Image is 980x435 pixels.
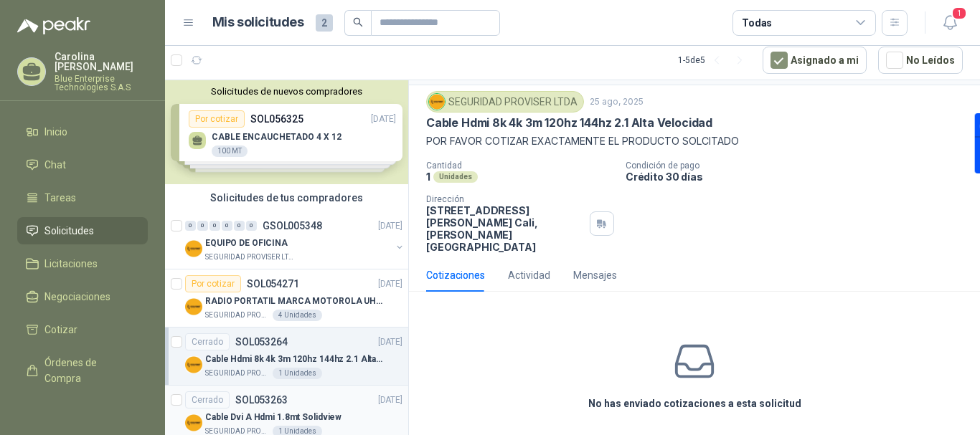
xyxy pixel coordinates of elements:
[426,204,584,253] p: [STREET_ADDRESS][PERSON_NAME] Cali , [PERSON_NAME][GEOGRAPHIC_DATA]
[17,316,148,343] a: Cotizar
[878,47,963,74] button: No Leídos
[17,398,148,425] a: Remisiones
[246,221,257,231] div: 0
[185,240,202,257] img: Company Logo
[353,17,363,27] span: search
[247,279,299,289] p: SOL054271
[426,161,614,171] p: Cantidad
[185,275,241,292] div: Por cotizar
[185,414,202,431] img: Company Logo
[426,171,430,183] p: 1
[205,411,341,424] p: Cable Dvi A Hdmi 1.8mt Solidview
[44,124,67,140] span: Inicio
[185,221,196,231] div: 0
[378,335,402,349] p: [DATE]
[17,17,90,34] img: Logo peakr
[44,190,76,206] span: Tareas
[937,10,963,36] button: 1
[508,267,550,283] div: Actividad
[205,295,384,308] p: RADIO PORTATIL MARCA MOTOROLA UHF SIN PANTALLA CON GPS, INCLUYE: ANTENA, BATERIA, CLIP Y CARGADOR
[378,219,402,233] p: [DATE]
[44,289,110,305] span: Negociaciones
[165,184,408,211] div: Solicitudes de tus compradores
[590,95,644,109] p: 25 ago, 2025
[742,15,772,31] div: Todas
[426,115,712,130] p: Cable Hdmi 8k 4k 3m 120hz 144hz 2.1 Alta Velocidad
[273,368,322,379] div: 1 Unidades
[185,298,202,315] img: Company Logo
[17,151,148,178] a: Chat
[17,118,148,145] a: Inicio
[185,356,202,373] img: Company Logo
[263,221,322,231] p: GSOL005348
[44,223,94,239] span: Solicitudes
[426,267,485,283] div: Cotizaciones
[205,310,270,321] p: SEGURIDAD PROVISER LTDA
[55,75,148,92] p: Blue Enterprise Technologies S.A.S
[205,236,288,250] p: EQUIPO DE OFICINA
[212,12,304,33] h1: Mis solicitudes
[44,355,134,386] span: Órdenes de Compra
[17,184,148,211] a: Tareas
[235,395,288,405] p: SOL053263
[316,14,333,32] span: 2
[626,161,974,171] p: Condición de pago
[951,6,967,20] span: 1
[44,157,66,173] span: Chat
[273,310,322,321] div: 4 Unidades
[205,353,384,366] p: Cable Hdmi 8k 4k 3m 120hz 144hz 2.1 Alta Velocidad
[235,337,288,347] p: SOL053264
[209,221,220,231] div: 0
[205,252,296,263] p: SEGURIDAD PROVISER LTDA
[44,322,77,338] span: Cotizar
[165,80,408,184] div: Solicitudes de nuevos compradoresPor cotizarSOL056325[DATE] CABLE ENCAUCHETADO 4 X 12100 MTPor co...
[678,49,751,72] div: 1 - 5 de 5
[197,221,208,231] div: 0
[165,269,408,328] a: Por cotizarSOL054271[DATE] Company LogoRADIO PORTATIL MARCA MOTOROLA UHF SIN PANTALLA CON GPS, IN...
[165,328,408,386] a: CerradoSOL053264[DATE] Company LogoCable Hdmi 8k 4k 3m 120hz 144hz 2.1 Alta VelocidadSEGURIDAD PR...
[429,94,445,110] img: Company Logo
[426,91,584,113] div: SEGURIDAD PROVISER LTDA
[234,221,245,231] div: 0
[17,217,148,244] a: Solicitudes
[222,221,232,231] div: 0
[378,393,402,407] p: [DATE]
[763,47,867,74] button: Asignado a mi
[171,86,402,97] button: Solicitudes de nuevos compradores
[55,52,148,72] p: Carolina [PERSON_NAME]
[205,368,270,379] p: SEGURIDAD PROVISER LTDA
[17,283,148,310] a: Negociaciones
[185,333,230,350] div: Cerrado
[44,256,98,272] span: Licitaciones
[588,396,801,411] h3: No has enviado cotizaciones a esta solicitud
[573,267,617,283] div: Mensajes
[185,391,230,408] div: Cerrado
[378,277,402,291] p: [DATE]
[626,171,974,183] p: Crédito 30 días
[426,133,963,149] p: POR FAVOR COTIZAR EXACTAMENTE EL PRODUCTO SOLCITADO
[433,171,478,183] div: Unidades
[426,194,584,204] p: Dirección
[185,217,405,263] a: 0 0 0 0 0 0 GSOL005348[DATE] Company LogoEQUIPO DE OFICINASEGURIDAD PROVISER LTDA
[17,250,148,277] a: Licitaciones
[17,349,148,392] a: Órdenes de Compra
